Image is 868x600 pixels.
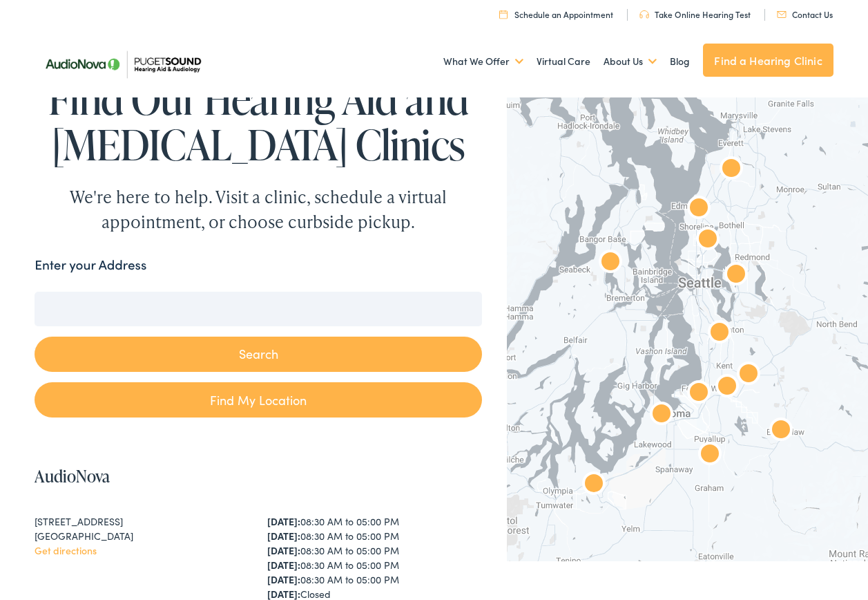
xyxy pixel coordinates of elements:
div: AudioNova [594,247,627,280]
strong: [DATE]: [267,558,300,572]
input: Enter your address or zip code [35,292,482,326]
div: AudioNova [711,371,744,404]
strong: [DATE]: [267,514,300,528]
div: AudioNova [682,377,715,411]
div: AudioNova [764,415,798,448]
img: utility icon [639,10,649,19]
div: We're here to help. Visit a clinic, schedule a virtual appointment, or choose curbside pickup. [37,185,479,234]
button: Search [35,337,482,372]
h1: Find Our Hearing Aid and [MEDICAL_DATA] Clinics [35,76,482,167]
a: Schedule an Appointment [499,8,613,20]
a: About Us [604,36,657,87]
div: [GEOGRAPHIC_DATA] [35,529,249,543]
a: Find My Location [35,382,482,418]
a: AudioNova [35,465,110,487]
a: Find a Hearing Clinic [703,44,833,77]
a: Take Online Hearing Test [639,8,751,20]
div: [STREET_ADDRESS] [35,514,249,529]
img: utility icon [777,11,787,18]
div: AudioNova [732,359,765,392]
div: AudioNova [645,399,678,432]
a: Virtual Care [537,36,590,87]
a: Blog [670,36,690,87]
div: AudioNova [720,259,753,292]
strong: [DATE]: [267,572,300,586]
div: AudioNova [577,469,610,502]
div: AudioNova [691,224,724,257]
strong: [DATE]: [267,543,300,557]
div: AudioNova [703,317,736,350]
label: Enter your Address [35,255,146,275]
a: Get directions [35,543,97,557]
div: AudioNova [693,439,726,472]
div: Puget Sound Hearing Aid &#038; Audiology by AudioNova [715,153,748,187]
div: AudioNova [682,193,715,226]
a: Contact Us [777,8,833,20]
strong: [DATE]: [267,529,300,543]
img: utility icon [499,10,508,19]
a: What We Offer [443,36,523,87]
